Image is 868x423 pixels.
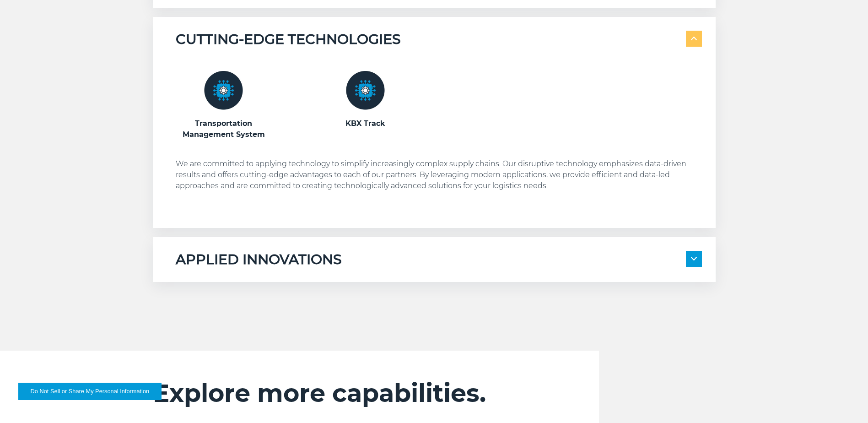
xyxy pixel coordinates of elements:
[176,118,272,140] h3: Transportation Management System
[318,118,414,129] h3: KBX Track
[18,383,162,400] button: Do Not Sell or Share My Personal Information
[176,251,342,268] h5: APPLIED INNOVATIONS
[176,158,702,191] p: We are committed to applying technology to simplify increasingly complex supply chains. Our disru...
[176,31,401,48] h5: CUTTING-EDGE TECHNOLOGIES
[153,378,544,408] h2: Explore more capabilities.
[691,257,697,260] img: arrow
[822,379,868,423] iframe: Chat Widget
[691,37,697,40] img: arrow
